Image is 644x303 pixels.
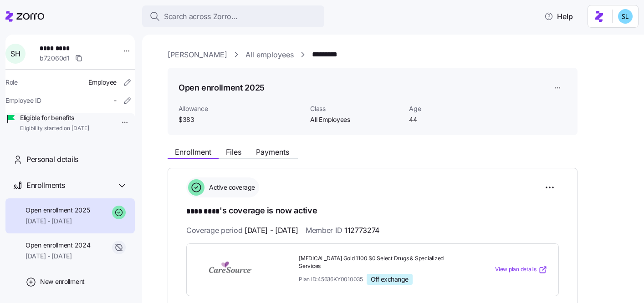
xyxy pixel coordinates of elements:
[26,252,90,261] span: [DATE] - [DATE]
[26,241,90,250] span: Open enrollment 2024
[179,82,265,93] h1: Open enrollment 2025
[299,255,458,270] span: [MEDICAL_DATA] Gold 1100 $0 Select Drugs & Specialized Services
[20,113,89,122] span: Eligible for benefits
[179,104,303,113] span: Allowance
[26,217,90,226] span: [DATE] - [DATE]
[618,9,633,24] img: 7c620d928e46699fcfb78cede4daf1d1
[409,115,501,124] span: 44
[186,225,298,236] span: Coverage period
[168,49,227,61] a: [PERSON_NAME]
[40,54,70,63] span: b72060d1
[164,11,238,22] span: Search across Zorro...
[5,96,41,105] span: Employee ID
[306,225,379,236] span: Member ID
[245,225,298,236] span: [DATE] - [DATE]
[40,277,85,286] span: New enrollment
[310,104,402,113] span: Class
[299,275,363,283] span: Plan ID: 45636KY0010035
[310,115,402,124] span: All Employees
[245,49,294,61] a: All employees
[495,265,547,274] a: View plan details
[206,183,255,192] span: Active coverage
[142,5,324,27] button: Search across Zorro...
[495,265,537,274] span: View plan details
[175,148,211,156] span: Enrollment
[226,148,241,156] span: Files
[26,180,65,191] span: Enrollments
[344,225,379,236] span: 112773274
[409,104,501,113] span: Age
[256,148,289,156] span: Payments
[186,205,559,217] h1: 's coverage is now active
[26,206,90,215] span: Open enrollment 2025
[10,50,20,57] span: S H
[371,275,409,283] span: Off exchange
[114,96,117,105] span: -
[5,78,18,87] span: Role
[88,78,117,87] span: Employee
[544,11,573,22] span: Help
[198,259,263,280] img: CareSource
[179,115,303,124] span: $383
[537,7,580,25] button: Help
[20,125,89,132] span: Eligibility started on [DATE]
[26,154,78,165] span: Personal details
